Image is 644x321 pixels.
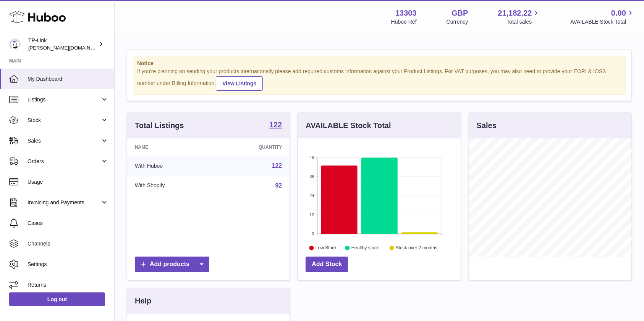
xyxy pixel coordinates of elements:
[28,45,193,51] span: [PERSON_NAME][DOMAIN_NAME][EMAIL_ADDRESS][DOMAIN_NAME]
[216,76,263,91] a: View Listings
[28,220,108,227] span: Cases
[28,261,108,268] span: Settings
[351,245,379,250] text: Healthy stock
[9,292,105,306] a: Log out
[391,18,417,26] div: Huboo Ref
[127,176,215,196] td: With Shopify
[506,18,540,26] span: Total sales
[28,240,108,247] span: Channels
[395,8,417,18] strong: 13303
[28,75,108,83] span: My Dashboard
[477,120,497,131] h3: Sales
[306,257,348,272] a: Add Stock
[272,162,282,169] a: 122
[28,281,108,289] span: Returns
[310,193,314,198] text: 24
[137,68,621,91] div: If you're planning on sending your products internationally please add required customs informati...
[447,18,468,26] div: Currency
[498,8,532,18] span: 21,182.22
[135,120,184,131] h3: Total Listings
[451,8,468,18] strong: GBP
[312,231,314,236] text: 0
[137,60,621,67] strong: Notice
[135,296,151,306] h3: Help
[9,39,21,50] img: susie.li@tp-link.com
[310,155,314,160] text: 48
[269,121,282,130] a: 122
[127,156,215,176] td: With Huboo
[316,245,337,250] text: Low Stock
[275,182,282,189] a: 92
[396,245,437,250] text: Stock over 2 months
[611,8,626,18] span: 0.00
[28,178,108,186] span: Usage
[306,120,391,131] h3: AVAILABLE Stock Total
[310,212,314,217] text: 12
[215,138,290,156] th: Quantity
[28,158,100,165] span: Orders
[28,199,100,206] span: Invoicing and Payments
[28,137,100,144] span: Sales
[310,174,314,179] text: 36
[498,8,540,26] a: 21,182.22 Total sales
[570,8,635,26] a: 0.00 AVAILABLE Stock Total
[269,121,282,128] strong: 122
[28,96,100,103] span: Listings
[28,117,100,124] span: Stock
[570,18,635,26] span: AVAILABLE Stock Total
[127,138,215,156] th: Name
[28,37,97,51] div: TP-Link
[135,257,209,272] a: Add products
